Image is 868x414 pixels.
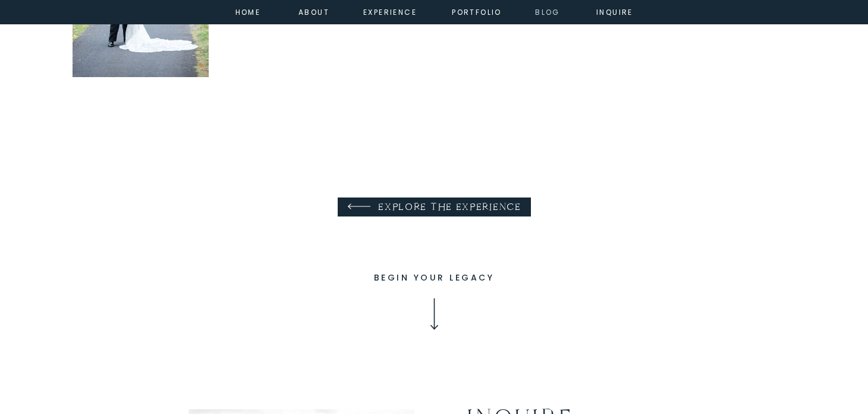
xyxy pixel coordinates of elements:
[526,6,569,17] a: Blog
[372,199,527,214] a: EXPLORE THE EXPERIENCE
[232,6,264,17] a: home
[593,6,636,17] a: inquire
[358,270,510,281] a: BEGIN YOUR LEGACY
[363,6,411,17] a: experience
[451,6,502,17] a: portfolio
[298,6,325,17] a: about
